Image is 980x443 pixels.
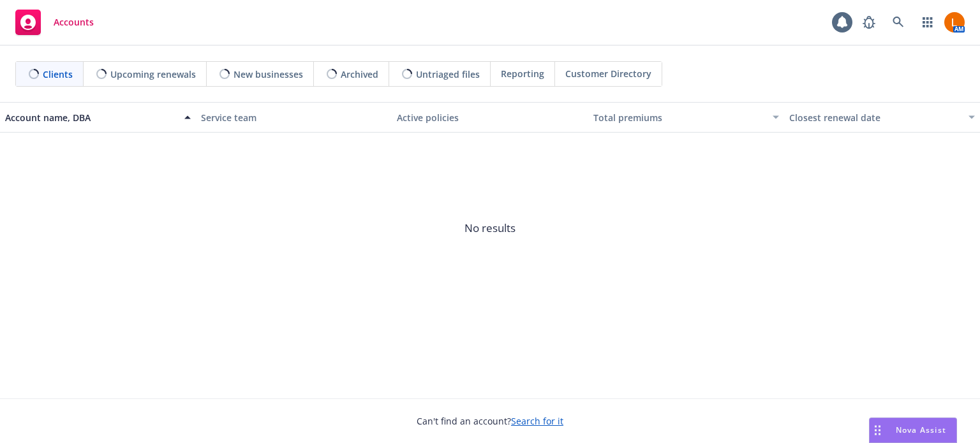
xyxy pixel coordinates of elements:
[869,418,957,443] button: Nova Assist
[789,111,961,124] div: Closest renewal date
[341,68,378,81] span: Archived
[944,12,965,33] img: photo
[896,425,946,435] span: Nova Assist
[397,111,583,124] div: Active policies
[565,67,651,80] span: Customer Directory
[784,102,980,133] button: Closest renewal date
[870,418,886,442] div: Drag to move
[588,102,784,133] button: Total premiums
[856,10,882,35] a: Report a Bug
[43,68,73,81] span: Clients
[201,111,387,124] div: Service team
[416,68,480,81] span: Untriaged files
[5,111,177,124] div: Account name, DBA
[417,414,563,428] span: Can't find an account?
[196,102,392,133] button: Service team
[593,111,765,124] div: Total premiums
[392,102,588,133] button: Active policies
[886,10,911,35] a: Search
[54,17,94,27] span: Accounts
[501,67,544,80] span: Reporting
[511,415,563,427] a: Search for it
[110,68,196,81] span: Upcoming renewals
[10,4,99,40] a: Accounts
[915,10,940,35] a: Switch app
[234,68,303,81] span: New businesses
